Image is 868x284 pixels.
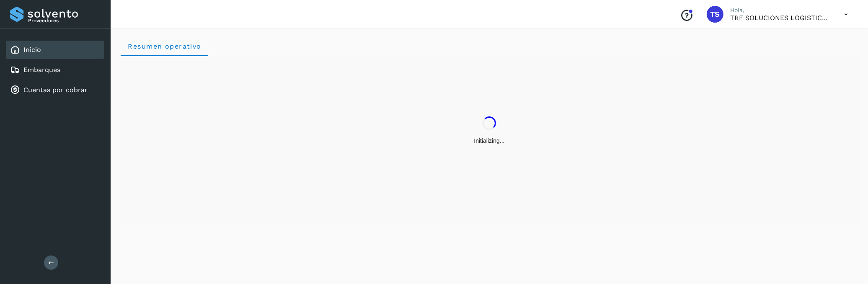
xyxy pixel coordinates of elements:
a: Embarques [23,66,60,74]
div: Embarques [6,61,104,79]
p: Hola, [730,7,831,14]
a: Cuentas por cobrar [23,86,88,94]
div: Cuentas por cobrar [6,81,104,99]
p: Proveedores [28,18,101,23]
a: Inicio [23,46,41,54]
p: TRF SOLUCIONES LOGISTICAS SA DE CV [730,14,831,22]
span: Resumen operativo [127,42,201,50]
div: Inicio [6,41,104,59]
